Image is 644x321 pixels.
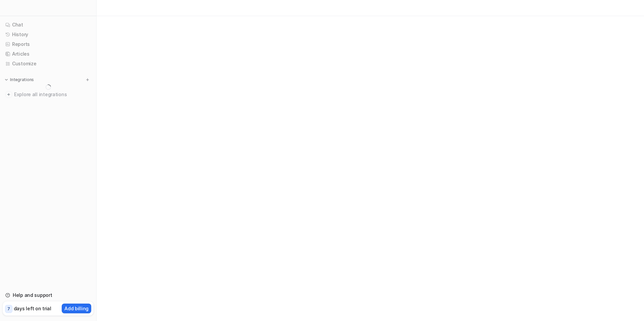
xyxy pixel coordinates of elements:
[3,76,36,83] button: Integrations
[5,91,12,98] img: explore all integrations
[14,89,91,100] span: Explore all integrations
[3,59,94,68] a: Customize
[10,77,34,82] p: Integrations
[7,306,10,312] p: 7
[3,30,94,39] a: History
[64,305,89,312] p: Add billing
[3,90,94,99] a: Explore all integrations
[3,291,94,300] a: Help and support
[85,77,90,82] img: menu_add.svg
[62,304,91,313] button: Add billing
[3,20,94,29] a: Chat
[14,305,51,312] p: days left on trial
[3,49,94,59] a: Articles
[3,40,94,49] a: Reports
[4,77,9,82] img: expand menu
